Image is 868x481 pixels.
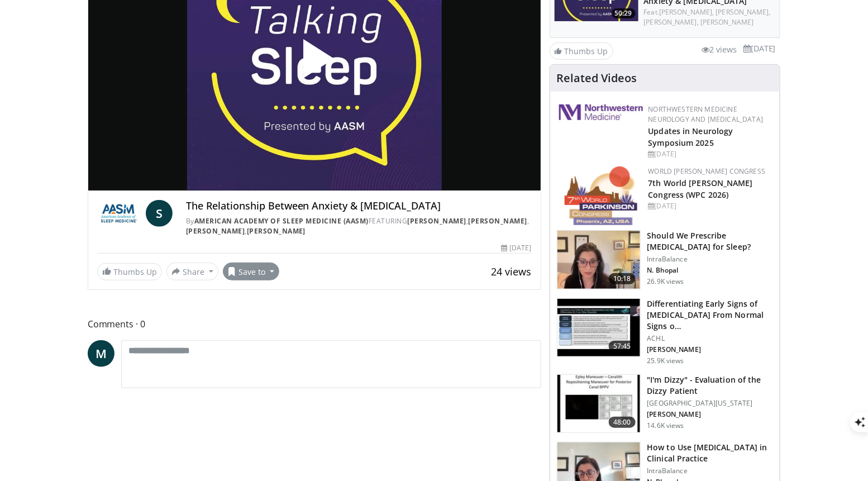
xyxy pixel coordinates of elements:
[97,263,162,280] a: Thumbs Up
[647,442,773,464] h3: How to Use [MEDICAL_DATA] in Clinical Practice
[647,345,773,354] p: [PERSON_NAME]
[186,200,532,212] h4: The Relationship Between Anxiety & [MEDICAL_DATA]
[609,341,636,352] span: 57:45
[648,126,733,148] a: Updates in Neurology Symposium 2025
[609,273,636,284] span: 10:18
[609,417,636,428] span: 48:00
[492,265,532,278] span: 24 views
[550,42,613,60] a: Thumbs Up
[557,298,773,365] a: 57:45 Differentiating Early Signs of [MEDICAL_DATA] From Normal Signs o… ACHL [PERSON_NAME] 25.9K...
[647,334,773,343] p: ACHL
[648,201,771,211] div: [DATE]
[647,277,684,286] p: 26.9K views
[648,104,764,124] a: Northwestern Medicine Neurology and [MEDICAL_DATA]
[647,374,773,397] h3: "I'm Dizzy" - Evaluation of the Dizzy Patient
[647,356,684,365] p: 25.9K views
[557,299,640,357] img: 599f3ee4-8b28-44a1-b622-e2e4fac610ae.150x105_q85_crop-smart_upscale.jpg
[612,8,636,18] span: 50:29
[647,421,684,430] p: 14.6K views
[186,226,245,236] a: [PERSON_NAME]
[647,230,773,253] h3: Should We Prescribe [MEDICAL_DATA] for Sleep?
[644,7,775,27] div: Feat.
[702,44,737,56] li: 2 views
[644,17,699,27] a: [PERSON_NAME],
[557,230,773,289] a: 10:18 Should We Prescribe [MEDICAL_DATA] for Sleep? IntraBalance N. Bhopal 26.9K views
[501,243,531,253] div: [DATE]
[648,178,753,200] a: 7th World [PERSON_NAME] Congress (WPC 2026)
[647,410,773,419] p: [PERSON_NAME]
[647,298,773,332] h3: Differentiating Early Signs of [MEDICAL_DATA] From Normal Signs o…
[557,374,773,434] a: 48:00 "I'm Dizzy" - Evaluation of the Dizzy Patient [GEOGRAPHIC_DATA][US_STATE] [PERSON_NAME] 14....
[557,231,640,289] img: f7087805-6d6d-4f4e-b7c8-917543aa9d8d.150x105_q85_crop-smart_upscale.jpg
[716,7,771,17] a: [PERSON_NAME],
[166,263,218,280] button: Share
[565,166,637,225] img: 16fe1da8-a9a0-4f15-bd45-1dd1acf19c34.png.150x105_q85_autocrop_double_scale_upscale_version-0.2.png
[743,42,776,55] li: [DATE]
[557,375,640,433] img: 5373e1fe-18ae-47e7-ad82-0c604b173657.150x105_q85_crop-smart_upscale.jpg
[659,7,714,17] a: [PERSON_NAME],
[194,216,369,226] a: American Academy of Sleep Medicine (AASM)
[469,216,528,226] a: [PERSON_NAME]
[88,340,115,367] a: M
[647,255,773,264] p: IntraBalance
[559,104,643,120] img: 2a462fb6-9365-492a-ac79-3166a6f924d8.png.150x105_q85_autocrop_double_scale_upscale_version-0.2.jpg
[647,266,773,275] p: N. Bhopal
[146,200,173,227] a: S
[647,466,773,475] p: IntraBalance
[223,263,280,280] button: Save to
[647,399,773,408] p: [GEOGRAPHIC_DATA][US_STATE]
[557,72,637,85] h4: Related Videos
[97,200,141,227] img: American Academy of Sleep Medicine (AASM)
[700,17,753,27] a: [PERSON_NAME]
[648,166,766,176] a: World [PERSON_NAME] Congress
[214,8,415,118] button: Play Video
[408,216,467,226] a: [PERSON_NAME]
[186,216,532,236] div: By FEATURING , , ,
[648,149,771,159] div: [DATE]
[247,226,306,236] a: [PERSON_NAME]
[88,317,541,331] span: Comments 0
